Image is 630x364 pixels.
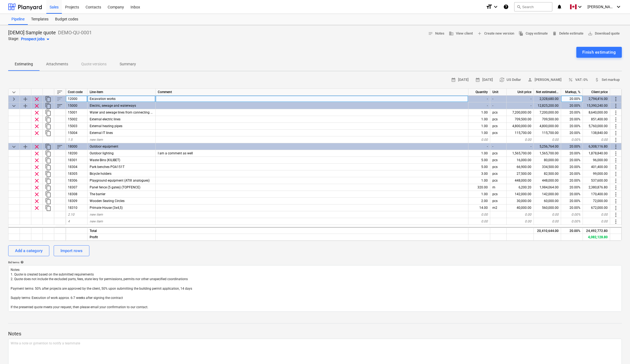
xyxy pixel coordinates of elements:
[583,218,610,225] div: 0.00
[34,171,40,177] span: Remove row
[66,191,87,198] div: 18308
[468,102,490,109] div: -
[56,89,63,96] span: Sort rows within table
[468,157,490,164] div: 5.00
[507,109,534,116] div: 7,200,000.00
[583,198,610,204] div: 72,000.00
[613,212,619,218] span: More actions
[449,30,473,37] span: View client
[22,96,29,102] span: Add sub category to row
[613,164,619,170] span: More actions
[583,170,610,177] div: 99,000.00
[534,218,561,225] div: 0.00
[90,111,160,114] span: Water and sewage lines from connecting points
[490,96,507,102] div: -
[534,96,561,102] div: 2,328,680.00
[561,191,583,198] div: 20.00%
[583,89,610,96] div: Client price
[583,130,610,136] div: 138,840.00
[449,76,471,84] button: [DATE]
[613,109,619,116] span: More actions
[507,164,534,170] div: 66,900.00
[34,109,40,116] span: Remove row
[613,191,619,198] span: More actions
[613,130,619,136] span: More actions
[66,102,87,109] div: 15000
[90,145,118,148] span: Outdoor equipment
[490,157,507,164] div: pcs
[66,198,87,204] div: 18309
[45,116,52,123] span: Duplicate row
[66,150,87,157] div: 18200
[534,157,561,164] div: 80,000.00
[583,204,610,211] div: 672,000.00
[595,77,599,82] span: attach_money
[583,191,610,198] div: 170,400.00
[45,36,51,42] span: arrow_drop_down
[54,245,89,256] button: Import rows
[561,198,583,204] div: 20.00%
[486,4,492,10] i: format_size
[11,143,17,150] span: Collapse category
[468,191,490,198] div: 1.00
[534,177,561,184] div: 448,000.00
[90,165,125,169] span: Park benches POA151T
[90,206,123,210] span: Primate House (3x4,5)
[613,143,619,150] span: More actions
[490,109,507,116] div: pcs
[11,96,17,102] span: Expand category
[490,164,507,170] div: pcs
[519,31,523,36] span: file_copy
[468,198,490,204] div: 2.00
[534,170,561,177] div: 82,500.00
[468,89,490,96] div: Quantity
[490,123,507,130] div: pcs
[22,103,29,109] span: Add sub category to row
[60,247,83,254] div: Import rows
[426,29,447,38] button: Notes
[566,76,590,84] button: VAT: 0%
[517,5,521,9] span: search
[519,30,548,37] span: Copy estimate
[34,184,40,191] span: Remove row
[613,116,619,123] span: More actions
[583,123,610,130] div: 5,760,000.00
[451,77,469,83] span: [DATE]
[499,77,521,83] span: US Dollar
[45,178,52,184] span: Duplicate row
[447,29,475,38] button: View client
[490,143,507,150] div: -
[613,198,619,204] span: More actions
[503,4,509,10] i: Knowledge base
[11,89,17,96] span: Collapse all categories
[21,36,51,42] div: Prospect jobs
[497,76,523,84] button: US Dollar
[613,184,619,191] span: More actions
[468,184,490,191] div: 320.00
[87,89,156,96] div: Line-item
[90,131,113,135] span: External IT lines
[45,184,52,191] span: Duplicate row
[34,157,40,164] span: Remove row
[561,170,583,177] div: 20.00%
[475,77,480,82] span: calendar_month
[534,109,561,116] div: 7,200,000.00
[507,170,534,177] div: 27,500.00
[45,150,52,157] span: Duplicate row
[534,198,561,204] div: 60,000.00
[8,29,56,36] p: [DEMO] Sample quote
[561,130,583,136] div: 20.00%
[561,177,583,184] div: 20.00%
[613,157,619,164] span: More actions
[490,198,507,204] div: pcs
[475,77,493,83] span: [DATE]
[468,164,490,170] div: 5.00
[8,36,19,42] p: Stage:
[534,164,561,170] div: 334,500.00
[561,109,583,116] div: 20.00%
[583,150,610,157] div: 1,878,840.00
[34,143,40,150] span: Remove row
[45,157,52,164] span: Duplicate row
[507,116,534,123] div: 709,500.00
[8,331,622,337] p: Notes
